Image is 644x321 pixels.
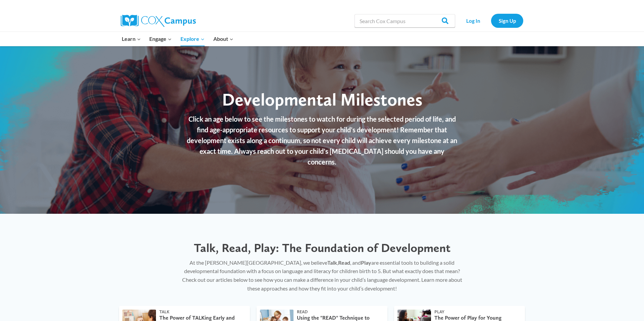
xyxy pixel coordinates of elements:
div: Play [434,309,518,315]
span: Learn [122,35,141,43]
a: Sign Up [491,14,523,27]
nav: Primary Navigation [117,32,237,46]
nav: Secondary Navigation [459,14,523,27]
div: Read [297,309,381,315]
span: Explore [180,35,205,43]
input: Search Cox Campus [355,14,455,27]
div: Talk [159,309,243,315]
strong: Read [338,259,350,266]
span: Engage [149,35,172,43]
strong: Play [361,259,371,266]
p: At the [PERSON_NAME][GEOGRAPHIC_DATA], we believe , , and are essential tools to building a solid... [181,258,463,293]
a: Log In [459,14,488,27]
span: Talk, Read, Play: The Foundation of Development [194,241,450,255]
p: Click an age below to see the milestones to watch for during the selected period of life, and fin... [186,114,458,167]
strong: Talk [327,259,337,266]
span: Developmental Milestones [222,89,422,110]
span: About [213,35,233,43]
img: Cox Campus [121,15,196,27]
